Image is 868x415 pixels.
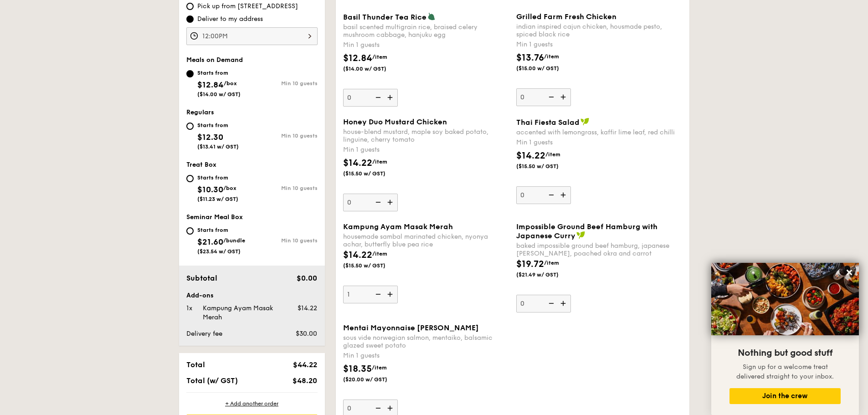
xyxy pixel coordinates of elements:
[197,226,245,234] div: Starts from
[544,260,559,266] span: /item
[197,248,241,255] span: ($23.54 w/ GST)
[343,286,398,303] input: Kampung Ayam Masak Merahhousemade sambal marinated chicken, nyonya achar, butterfly blue pea rice...
[252,80,318,87] div: Min 10 guests
[343,41,509,50] div: Min 1 guests
[197,2,298,11] span: Pick up from [STREET_ADDRESS]
[293,360,317,369] span: $44.22
[186,15,194,23] input: Deliver to my address
[372,364,387,371] span: /item
[343,158,372,169] span: $14.22
[186,108,214,116] span: Regulars
[186,274,217,282] span: Subtotal
[370,286,384,303] img: icon-reduce.1d2dbef1.svg
[343,65,405,72] span: ($14.00 w/ GST)
[343,250,372,261] span: $14.22
[186,360,205,369] span: Total
[516,259,544,270] span: $19.72
[343,323,479,332] span: Mentai Mayonnaise [PERSON_NAME]
[343,170,405,177] span: ($15.50 w/ GST)
[557,186,571,204] img: icon-add.58712e84.svg
[516,186,571,204] input: Thai Fiesta Saladaccented with lemongrass, kaffir lime leaf, red chilliMin 1 guests$14.22/item($1...
[516,138,682,147] div: Min 1 guests
[384,89,398,106] img: icon-add.58712e84.svg
[580,118,590,126] img: icon-vegan.f8ff3823.svg
[427,12,436,20] img: icon-vegetarian.fe4039eb.svg
[186,175,194,182] input: Starts from$10.30/box($11.23 w/ GST)Min 10 guests
[298,304,317,312] span: $14.22
[186,227,194,235] input: Starts from$21.60/bundle($23.54 w/ GST)Min 10 guests
[372,251,387,257] span: /item
[544,295,557,312] img: icon-reduce.1d2dbef1.svg
[736,363,834,380] span: Sign up for a welcome treat delivered straight to your inbox.
[343,334,509,349] div: sous vide norwegian salmon, mentaiko, balsamic glazed sweet potato
[516,271,578,278] span: ($21.49 w/ GST)
[197,184,223,195] span: $10.30
[343,364,372,374] span: $18.35
[186,27,318,45] input: Event time
[343,376,405,383] span: ($20.00 w/ GST)
[557,88,571,106] img: icon-add.58712e84.svg
[343,23,509,39] div: basil scented multigrain rice, braised celery mushroom cabbage, hanjuku egg
[544,186,557,204] img: icon-reduce.1d2dbef1.svg
[343,13,426,21] span: Basil Thunder Tea Rice
[516,52,544,63] span: $13.76
[711,263,859,335] img: DSC07876-Edit02-Large.jpeg
[516,40,682,49] div: Min 1 guests
[197,143,239,150] span: ($13.41 w/ GST)
[223,237,245,244] span: /bundle
[296,330,317,338] span: $30.00
[544,53,559,60] span: /item
[544,88,557,106] img: icon-reduce.1d2dbef1.svg
[738,348,832,359] span: Nothing but good stuff
[343,53,372,64] span: $12.84
[343,233,509,248] div: housemade sambal marinated chicken, nyonya achar, butterfly blue pea rice
[729,388,841,404] button: Join the crew
[186,123,194,130] input: Starts from$12.30($13.41 w/ GST)Min 10 guests
[197,69,241,77] div: Starts from
[252,133,318,139] div: Min 10 guests
[197,132,223,142] span: $12.30
[183,304,199,313] div: 1x
[372,54,387,60] span: /item
[186,376,238,385] span: Total (w/ GST)
[197,80,224,90] span: $12.84
[197,91,241,97] span: ($14.00 w/ GST)
[197,196,238,202] span: ($11.23 w/ GST)
[197,122,239,129] div: Starts from
[343,194,398,211] input: Honey Duo Mustard Chickenhouse-blend mustard, maple soy baked potato, linguine, cherry tomatoMin ...
[516,128,682,136] div: accented with lemongrass, kaffir lime leaf, red chilli
[252,237,318,244] div: Min 10 guests
[545,151,560,158] span: /item
[186,330,222,338] span: Delivery fee
[197,174,238,181] div: Starts from
[343,222,453,231] span: Kampung Ayam Masak Merah
[343,145,509,154] div: Min 1 guests
[576,231,586,239] img: icon-vegan.f8ff3823.svg
[384,286,398,303] img: icon-add.58712e84.svg
[343,262,405,269] span: ($15.50 w/ GST)
[372,159,387,165] span: /item
[293,376,317,385] span: $48.20
[199,304,282,322] div: Kampung Ayam Masak Merah
[516,23,682,38] div: indian inspired cajun chicken, housmade pesto, spiced black rice
[516,242,682,257] div: baked impossible ground beef hamburg, japanese [PERSON_NAME], poached okra and carrot
[516,295,571,313] input: Impossible Ground Beef Hamburg with Japanese Currybaked impossible ground beef hamburg, japanese ...
[223,185,236,191] span: /box
[343,128,509,143] div: house-blend mustard, maple soy baked potato, linguine, cherry tomato
[186,56,243,64] span: Meals on Demand
[516,65,578,72] span: ($15.00 w/ GST)
[186,3,194,10] input: Pick up from [STREET_ADDRESS]
[343,118,447,126] span: Honey Duo Mustard Chicken
[516,163,578,170] span: ($15.50 w/ GST)
[516,118,580,127] span: Thai Fiesta Salad
[197,15,263,24] span: Deliver to my address
[252,185,318,191] div: Min 10 guests
[197,237,223,247] span: $21.60
[842,265,857,280] button: Close
[516,12,616,21] span: Grilled Farm Fresh Chicken
[186,161,216,169] span: Treat Box
[186,213,243,221] span: Seminar Meal Box
[186,70,194,77] input: Starts from$12.84/box($14.00 w/ GST)Min 10 guests
[343,351,509,360] div: Min 1 guests
[224,80,237,87] span: /box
